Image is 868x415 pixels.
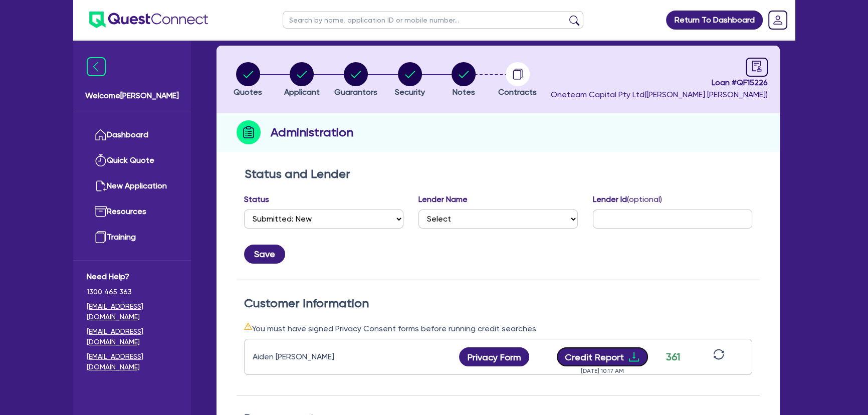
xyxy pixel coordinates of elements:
h2: Customer Information [244,296,752,311]
span: Security [395,87,425,97]
button: Security [394,62,425,99]
span: Guarantors [334,87,377,97]
img: resources [95,205,107,218]
img: new-application [95,180,107,192]
input: Search by name, application ID or mobile number... [283,11,583,29]
div: 361 [661,349,686,364]
span: warning [244,322,252,330]
label: Status [244,193,269,205]
label: Lender Name [418,193,468,205]
button: Quotes [233,62,263,99]
button: Privacy Form [459,347,529,366]
span: Quotes [234,87,262,97]
img: icon-menu-close [87,57,106,76]
span: download [628,351,640,363]
button: Credit Reportdownload [557,347,648,366]
button: Contracts [498,62,537,99]
a: New Application [87,173,177,199]
img: quick-quote [95,154,107,166]
div: Aiden [PERSON_NAME] [253,351,378,363]
img: step-icon [237,120,261,144]
div: You must have signed Privacy Consent forms before running credit searches [244,322,752,335]
img: quest-connect-logo-blue [89,12,208,28]
span: audit [751,61,762,72]
a: Dropdown toggle [765,7,791,33]
a: Return To Dashboard [666,11,763,30]
a: [EMAIL_ADDRESS][DOMAIN_NAME] [87,301,177,322]
button: Save [244,245,285,264]
a: [EMAIL_ADDRESS][DOMAIN_NAME] [87,326,177,347]
span: Contracts [498,87,537,97]
button: Applicant [284,62,320,99]
a: Training [87,225,177,250]
a: Dashboard [87,122,177,148]
a: Quick Quote [87,148,177,173]
a: Resources [87,199,177,225]
span: Oneteam Capital Pty Ltd ( [PERSON_NAME] [PERSON_NAME] ) [551,90,768,99]
span: Welcome [PERSON_NAME] [85,90,179,102]
button: Notes [451,62,476,99]
span: Notes [453,87,475,97]
span: Need Help? [87,271,177,283]
span: (optional) [627,194,662,204]
button: Guarantors [334,62,378,99]
span: 1300 465 363 [87,287,177,297]
button: sync [710,348,727,366]
span: Applicant [284,87,320,97]
a: audit [746,58,768,77]
a: [EMAIL_ADDRESS][DOMAIN_NAME] [87,351,177,372]
h2: Administration [271,123,353,141]
span: Loan # QF15226 [551,77,768,89]
h2: Status and Lender [245,167,752,181]
img: training [95,231,107,243]
label: Lender Id [593,193,662,205]
span: sync [713,349,724,360]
